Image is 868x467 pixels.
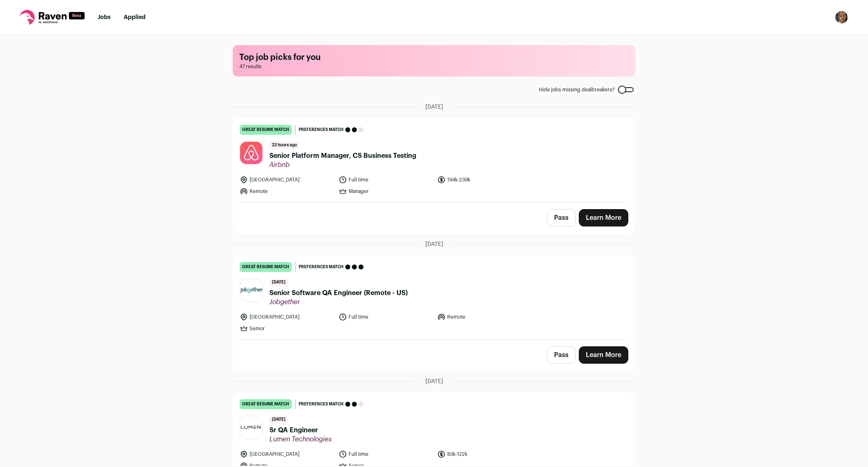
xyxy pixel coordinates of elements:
button: Pass [547,346,576,364]
div: great resume match [240,125,292,135]
h1: Top job picks for you [239,52,629,63]
span: 47 results [239,63,629,70]
li: Full time [339,176,433,184]
a: great resume match Preferences match [DATE] Senior Software QA Engineer (Remote - US) Jobgether [... [233,255,635,339]
a: Learn More [579,346,628,364]
li: [GEOGRAPHIC_DATA] [240,313,334,321]
a: great resume match Preferences match 22 hours ago Senior Platform Manager, CS Business Testing Ai... [233,118,635,202]
div: great resume match [240,399,292,409]
li: Manager [339,187,433,195]
span: [DATE] [269,279,288,286]
span: Jobgether [269,298,408,306]
li: Senior [240,324,334,333]
span: [DATE] [425,377,443,386]
li: Remote [240,187,334,195]
span: Senior Software QA Engineer (Remote - US) [269,288,408,298]
img: 7ce577d4c60d86e6b0596865b4382bfa94f83f1f30dc48cf96374cf203c6e0db.jpg [240,142,262,164]
li: Remote [437,313,531,321]
span: Lumen Technologies [269,435,332,443]
img: 2f0507b7b970e2aa8dbb0a678288a59332fe383c5938d70ab71b04b158010895.jpg [240,287,262,293]
li: Full time [339,450,433,458]
li: 194k-239k [437,176,531,184]
span: 22 hours ago [269,141,300,149]
span: Senior Platform Manager, CS Business Testing [269,151,416,161]
li: [GEOGRAPHIC_DATA] [240,450,334,458]
span: Preferences match [299,263,344,271]
li: [GEOGRAPHIC_DATA] [240,176,334,184]
img: 5cd494753f64e5b673a46031807c81a880175ede24748e39b495decb3070ce47.jpg [240,424,262,430]
a: Learn More [579,209,628,226]
span: Preferences match [299,126,344,134]
span: [DATE] [425,240,443,248]
span: Preferences match [299,400,344,408]
span: [DATE] [269,416,288,424]
a: Jobs [98,14,111,20]
span: Hide jobs missing dealbreakers? [539,86,615,93]
button: Open dropdown [835,11,848,24]
a: Applied [124,14,146,20]
span: [DATE] [425,103,443,111]
span: Airbnb [269,161,416,169]
div: great resume match [240,262,292,272]
button: Pass [547,209,576,226]
li: Full time [339,313,433,321]
img: 17732691-medium_jpg [835,11,848,24]
span: Sr QA Engineer [269,425,332,435]
li: 83k-122k [437,450,531,458]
